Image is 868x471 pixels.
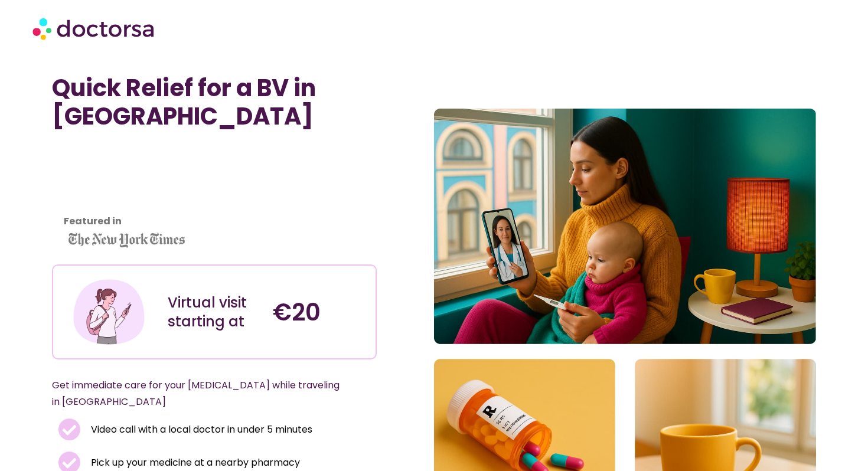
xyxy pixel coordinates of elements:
h1: Quick Relief for a BV in [GEOGRAPHIC_DATA] [52,74,377,130]
iframe: Customer reviews powered by Trustpilot [58,148,164,237]
div: Virtual visit starting at [168,293,262,331]
p: Get immediate care for your [MEDICAL_DATA] while traveling in [GEOGRAPHIC_DATA] [52,377,348,410]
h4: €20 [273,298,367,326]
strong: Featured in [64,214,122,228]
span: Video call with a local doctor in under 5 minutes [88,421,312,438]
span: Pick up your medicine at a nearby pharmacy [88,454,300,471]
img: Illustration depicting a young woman in a casual outfit, engaged with her smartphone. She has a p... [71,274,146,349]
